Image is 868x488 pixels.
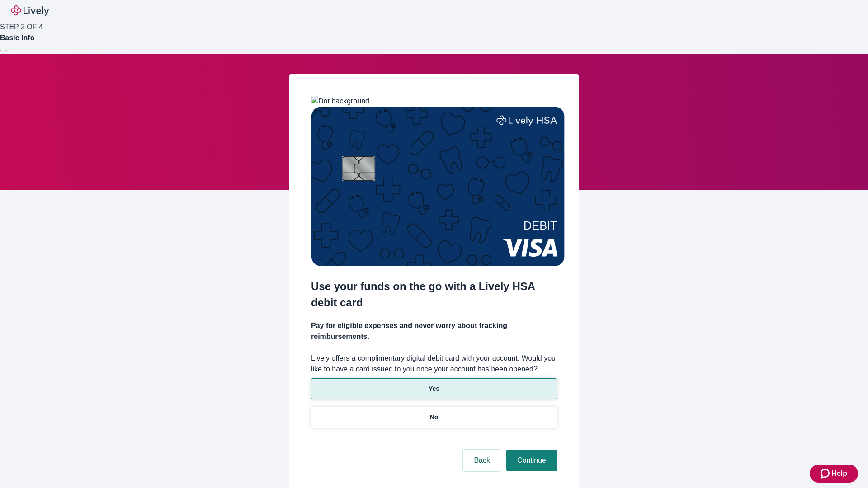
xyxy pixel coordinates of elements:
[429,384,439,394] p: Yes
[810,465,858,483] button: Zendesk support iconHelp
[311,96,369,107] img: Dot background
[311,407,557,428] button: No
[311,378,557,399] button: Yes
[821,468,831,479] svg: Zendesk support icon
[311,320,557,342] h4: Pay for eligible expenses and never worry about tracking reimbursements.
[831,468,847,479] span: Help
[311,278,557,311] h2: Use your funds on the go with a Lively HSA debit card
[311,353,557,375] label: Lively offers a complimentary digital debit card with your account. Would you like to have a card...
[11,5,49,16] img: Lively
[506,450,557,471] button: Continue
[311,107,565,266] img: Debit card
[463,450,501,471] button: Back
[430,413,439,422] p: No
